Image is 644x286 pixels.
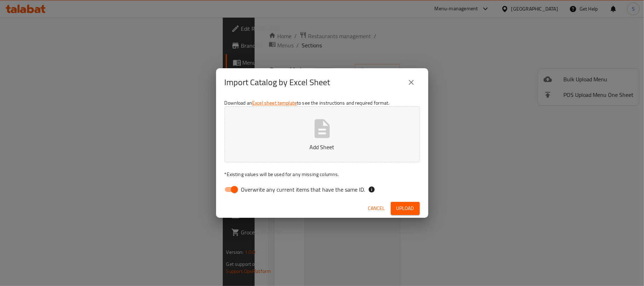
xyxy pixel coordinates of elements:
[216,97,428,199] div: Download an to see the instructions and required format.
[252,98,297,107] a: Excel sheet template
[368,186,375,193] svg: If the overwrite option isn't selected, then the items that match an existing ID will be ignored ...
[241,185,365,194] span: Overwrite any current items that have the same ID.
[236,143,409,151] p: Add Sheet
[368,204,385,213] span: Cancel
[225,77,330,88] h2: Import Catalog by Excel Sheet
[396,204,414,213] span: Upload
[225,106,420,162] button: Add Sheet
[225,171,420,178] p: Existing values will be used for any missing columns.
[391,202,420,215] button: Upload
[403,74,420,91] button: close
[365,202,388,215] button: Cancel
